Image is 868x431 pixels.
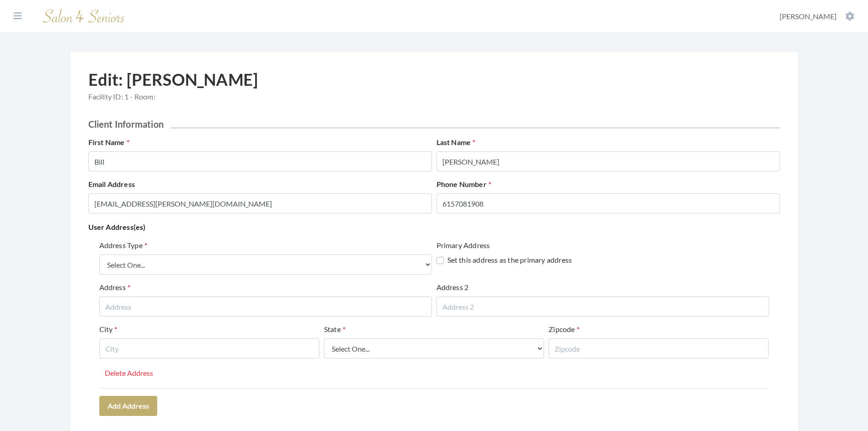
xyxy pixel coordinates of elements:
[99,296,432,317] input: Address
[437,296,769,317] input: Address 2
[324,324,345,335] label: State
[437,137,476,148] label: Last Name
[99,324,118,335] label: City
[777,11,857,21] button: [PERSON_NAME]
[88,70,258,108] h1: Edit: [PERSON_NAME]
[88,179,135,190] label: Email Address
[99,282,131,293] label: Address
[437,282,469,293] label: Address 2
[437,179,492,190] label: Phone Number
[88,119,780,130] h2: Client Information
[99,240,148,251] label: Address Type
[88,221,780,234] p: User Address(es)
[549,338,769,358] input: Zipcode
[437,193,780,213] input: Enter Phone Number
[88,193,432,213] input: Enter Email Address
[549,324,580,335] label: Zipcode
[437,254,572,265] label: Set this address as the primary address
[88,91,258,102] span: Facility ID: 1 - Room:
[88,151,432,171] input: Enter First Name
[99,396,157,416] button: Add Address
[38,5,129,27] img: Salon 4 Seniors
[437,151,780,171] input: Enter Last Name
[99,338,319,358] input: City
[780,12,837,21] span: [PERSON_NAME]
[437,240,490,251] label: Primary Address
[99,366,159,380] button: Delete Address
[88,137,129,148] label: First Name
